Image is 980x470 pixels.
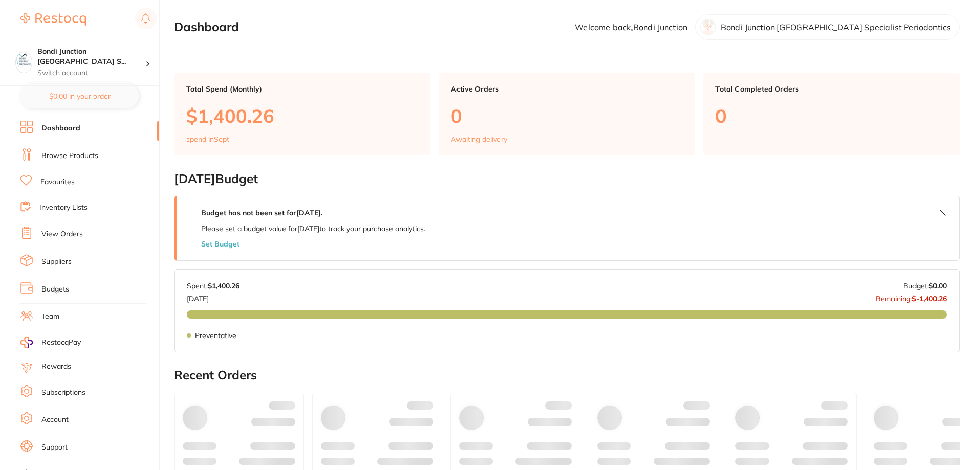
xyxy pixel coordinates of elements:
[41,442,68,453] a: Support
[41,311,59,322] a: Team
[876,290,947,302] p: Remaining:
[186,85,418,93] p: Total Spend (Monthly)
[40,177,75,187] a: Favourites
[903,282,947,290] p: Budget:
[721,23,951,32] p: Bondi Junction [GEOGRAPHIC_DATA] Specialist Periodontics
[201,240,239,248] button: Set Budget
[20,337,81,348] a: RestocqPay
[41,284,69,295] a: Budgets
[912,294,947,303] strong: $-1,400.26
[201,208,322,217] strong: Budget has not been set for [DATE] .
[186,135,229,143] p: spend in Sept
[174,73,430,155] a: Total Spend (Monthly)$1,400.26spend inSept
[715,105,947,126] p: 0
[174,368,960,383] h2: Recent Orders
[715,85,947,93] p: Total Completed Orders
[20,8,86,31] a: Restocq Logo
[174,172,960,186] h2: [DATE] Budget
[41,338,81,348] span: RestocqPay
[187,282,239,290] p: Spent:
[16,52,32,68] img: Bondi Junction Sydney Specialist Periodontics
[41,229,83,239] a: View Orders
[37,47,145,66] h4: Bondi Junction Sydney Specialist Periodontics
[41,388,85,398] a: Subscriptions
[20,337,33,348] img: RestocqPay
[41,123,80,133] a: Dashboard
[20,84,139,108] button: $0.00 in your order
[451,135,507,143] p: Awaiting delivery
[41,257,72,267] a: Suppliers
[174,20,239,34] h2: Dashboard
[195,331,236,339] p: Preventative
[41,415,69,425] a: Account
[37,68,145,78] p: Switch account
[451,105,683,126] p: 0
[575,23,687,32] p: Welcome back, Bondi Junction
[439,73,695,155] a: Active Orders0Awaiting delivery
[451,85,683,93] p: Active Orders
[703,73,960,155] a: Total Completed Orders0
[39,203,88,213] a: Inventory Lists
[201,225,425,233] p: Please set a budget value for [DATE] to track your purchase analytics.
[20,13,86,26] img: Restocq Logo
[187,290,239,302] p: [DATE]
[929,281,947,290] strong: $0.00
[208,281,239,290] strong: $1,400.26
[41,151,98,161] a: Browse Products
[186,105,418,126] p: $1,400.26
[41,362,71,372] a: Rewards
